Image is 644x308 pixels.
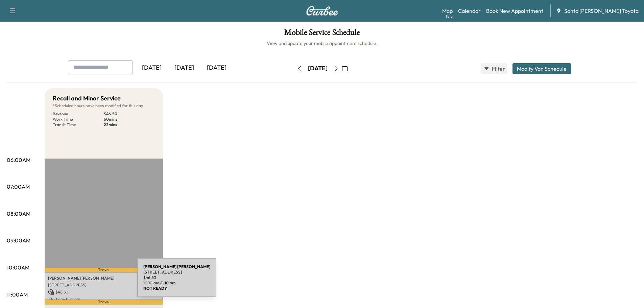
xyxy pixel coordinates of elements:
p: $ 46.50 [48,289,160,295]
div: Beta [446,14,453,19]
p: 07:00AM [7,183,30,191]
p: [STREET_ADDRESS] [143,269,210,275]
p: 10:10 am - 11:10 am [143,280,210,286]
p: 08:00AM [7,210,30,218]
p: [STREET_ADDRESS] [48,282,160,288]
p: Work Time [53,117,104,122]
h6: View and update your mobile appointment schedule. [7,40,637,47]
p: 22 mins [104,122,155,127]
div: [DATE] [136,60,168,76]
p: Travel [45,268,163,272]
h1: Mobile Service Schedule [7,28,637,40]
p: $ 46.50 [104,111,155,117]
span: Santa [PERSON_NAME] Toyota [564,7,639,15]
p: 10:00AM [7,263,29,271]
p: Scheduled hours have been modified for this day [53,103,155,109]
p: 06:00AM [7,156,30,164]
div: [DATE] [168,60,200,76]
p: 10:10 am - 11:10 am [48,297,160,302]
button: Filter [481,63,507,74]
a: Book New Appointment [486,7,543,15]
p: $ 46.50 [143,275,210,280]
span: Filter [492,65,504,73]
div: [DATE] [308,64,328,73]
p: 11:00AM [7,290,28,299]
p: Travel [45,300,163,305]
b: NOT READY [143,286,167,291]
div: [DATE] [200,60,233,76]
p: Revenue [53,111,104,117]
a: Calendar [458,7,481,15]
p: 09:00AM [7,236,30,244]
b: [PERSON_NAME] [PERSON_NAME] [143,264,210,269]
h5: Recall and Minor Service [53,94,121,103]
p: Transit Time [53,122,104,127]
img: Curbee Logo [306,6,338,16]
p: [PERSON_NAME] [PERSON_NAME] [48,276,160,281]
p: 60 mins [104,117,155,122]
a: MapBeta [442,7,453,15]
button: Modify Van Schedule [512,63,571,74]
